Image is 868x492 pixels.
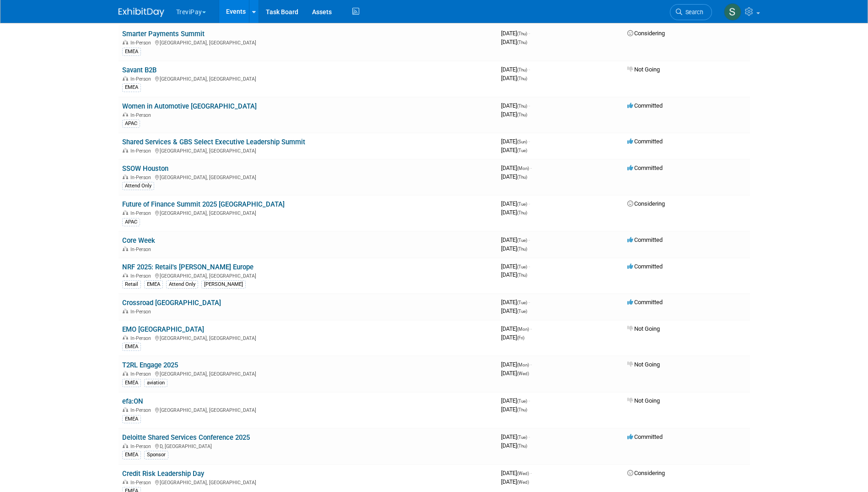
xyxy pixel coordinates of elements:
span: [DATE] [501,361,532,368]
div: D, [GEOGRAPHIC_DATA] [122,442,494,449]
span: In-Person [130,407,154,413]
span: Considering [627,30,665,37]
div: [GEOGRAPHIC_DATA], [GEOGRAPHIC_DATA] [122,75,494,82]
span: [DATE] [501,66,530,73]
span: [DATE] [501,173,527,180]
span: Search [682,9,703,16]
img: In-Person Event [123,76,128,81]
span: (Sun) [517,139,527,144]
span: - [528,236,530,243]
span: (Tue) [517,300,527,305]
span: [DATE] [501,263,530,270]
span: - [530,164,532,171]
span: (Tue) [517,202,527,207]
span: Committed [627,263,663,270]
span: Committed [627,102,663,109]
span: [DATE] [501,370,529,377]
div: EMEA [122,379,141,387]
span: - [528,102,530,109]
span: (Thu) [517,175,527,180]
span: Not Going [627,325,660,332]
a: EMO [GEOGRAPHIC_DATA] [122,325,204,333]
span: - [528,397,530,404]
a: SSOW Houston [122,164,168,173]
span: In-Person [130,273,154,279]
img: In-Person Event [123,246,128,251]
span: Considering [627,200,665,207]
img: In-Person Event [123,309,128,313]
span: [DATE] [501,236,530,243]
div: [GEOGRAPHIC_DATA], [GEOGRAPHIC_DATA] [122,173,494,180]
span: In-Person [130,443,154,449]
span: In-Person [130,76,154,82]
img: In-Person Event [123,335,128,340]
div: APAC [122,120,140,128]
span: - [528,299,530,306]
span: - [528,433,530,440]
a: Future of Finance Summit 2025 [GEOGRAPHIC_DATA] [122,200,285,208]
span: (Mon) [517,327,529,332]
span: Not Going [627,66,660,73]
img: In-Person Event [123,407,128,412]
span: (Thu) [517,104,527,109]
img: In-Person Event [123,371,128,376]
a: Crossroad [GEOGRAPHIC_DATA] [122,299,221,307]
div: [GEOGRAPHIC_DATA], [GEOGRAPHIC_DATA] [122,334,494,341]
span: Committed [627,138,663,145]
img: In-Person Event [123,443,128,448]
a: Women in Automotive [GEOGRAPHIC_DATA] [122,102,257,110]
span: (Tue) [517,264,527,269]
span: Committed [627,299,663,306]
span: (Thu) [517,112,527,117]
span: - [528,66,530,73]
span: (Fri) [517,335,524,340]
div: EMEA [122,451,141,459]
span: In-Person [130,148,154,154]
div: APAC [122,218,140,226]
span: (Thu) [517,76,527,81]
span: Not Going [627,397,660,404]
span: (Thu) [517,210,527,215]
a: Savant B2B [122,66,156,74]
span: Committed [627,433,663,440]
div: EMEA [122,415,141,423]
span: (Tue) [517,435,527,440]
span: In-Person [130,309,154,315]
span: [DATE] [501,30,530,37]
span: [DATE] [501,102,530,109]
img: In-Person Event [123,148,128,153]
div: [GEOGRAPHIC_DATA], [GEOGRAPHIC_DATA] [122,209,494,216]
span: (Tue) [517,238,527,243]
div: Sponsor [144,451,168,459]
span: [DATE] [501,299,530,306]
div: Attend Only [122,182,154,190]
span: Committed [627,236,663,243]
span: (Thu) [517,40,527,45]
a: efa:ON [122,397,143,405]
div: [GEOGRAPHIC_DATA], [GEOGRAPHIC_DATA] [122,370,494,377]
span: [DATE] [501,75,527,82]
div: aviation [144,379,167,387]
span: (Tue) [517,148,527,153]
div: EMEA [144,280,163,289]
span: - [528,263,530,270]
div: Attend Only [166,280,198,289]
span: (Thu) [517,273,527,278]
img: ExhibitDay [119,8,164,17]
span: [DATE] [501,200,530,207]
span: [DATE] [501,245,527,252]
span: (Thu) [517,67,527,72]
span: Committed [627,164,663,171]
span: (Wed) [517,480,529,485]
span: [DATE] [501,478,529,485]
span: (Thu) [517,31,527,36]
span: [DATE] [501,470,532,476]
span: - [530,325,532,332]
span: (Tue) [517,309,527,314]
img: Santiago de la Lama [724,3,741,21]
div: EMEA [122,343,141,351]
span: (Wed) [517,471,529,476]
span: [DATE] [501,334,524,341]
div: [GEOGRAPHIC_DATA], [GEOGRAPHIC_DATA] [122,406,494,413]
a: Search [670,4,712,20]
